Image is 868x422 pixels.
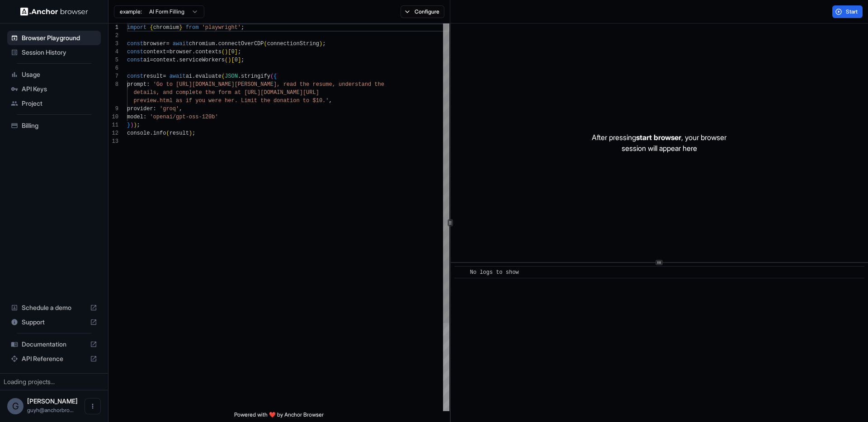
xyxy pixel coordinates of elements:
[108,80,118,89] div: 8
[231,49,234,55] span: 0
[170,130,189,136] span: result
[127,106,153,112] span: provider
[127,81,146,88] span: prompt
[241,73,270,80] span: stringify
[133,89,260,96] span: details, and complete the form at [URL]
[186,24,199,31] span: from
[192,73,195,80] span: .
[7,45,101,60] div: Session History
[153,106,156,112] span: :
[264,41,267,47] span: (
[127,122,130,128] span: }
[108,72,118,80] div: 7
[290,81,384,88] span: ad the resume, understand the
[202,24,241,31] span: 'playwright'
[120,8,142,15] span: example:
[153,130,166,136] span: info
[127,130,150,136] span: console
[241,24,244,31] span: ;
[231,57,234,63] span: [
[238,57,241,63] span: ]
[170,73,186,80] span: await
[22,121,97,130] span: Billing
[143,73,163,80] span: result
[215,41,218,47] span: .
[222,73,225,80] span: (
[7,82,101,96] div: API Keys
[235,57,238,63] span: 0
[7,352,101,366] div: API Reference
[130,122,133,128] span: )
[234,411,324,422] span: Powered with ❤️ by Anchor Browser
[218,41,264,47] span: connectOverCDP
[470,269,519,276] span: No logs to show
[143,49,166,55] span: context
[127,24,146,31] span: import
[127,73,143,80] span: const
[7,67,101,82] div: Usage
[22,303,86,312] span: Schedule a demo
[22,84,97,94] span: API Keys
[150,57,153,63] span: =
[267,41,319,47] span: connectionString
[163,73,166,80] span: =
[143,57,150,63] span: ai
[296,98,329,104] span: n to $10.'
[274,73,277,80] span: {
[22,70,97,79] span: Usage
[846,8,859,15] span: Start
[322,41,325,47] span: ;
[143,114,146,120] span: :
[186,73,192,80] span: ai
[592,132,726,154] p: After pressing , your browser session will appear here
[22,318,86,327] span: Support
[179,57,225,63] span: serviceWorkers
[137,122,140,128] span: ;
[235,49,238,55] span: ]
[179,106,182,112] span: ,
[22,33,97,42] span: Browser Playground
[170,49,192,55] span: browser
[153,81,290,88] span: 'Go to [URL][DOMAIN_NAME][PERSON_NAME], re
[150,24,153,31] span: {
[319,41,322,47] span: )
[166,130,169,136] span: (
[192,49,195,55] span: .
[459,268,463,277] span: ​
[108,48,118,56] div: 4
[189,130,192,136] span: )
[195,49,222,55] span: contexts
[22,340,86,349] span: Documentation
[228,49,231,55] span: [
[153,57,176,63] span: context
[260,89,319,96] span: [DOMAIN_NAME][URL]
[7,398,24,414] div: G
[146,81,150,88] span: :
[176,57,179,63] span: .
[270,73,274,80] span: (
[85,398,101,414] button: Open menu
[179,24,182,31] span: }
[133,98,296,104] span: preview.html as if you were her. Limit the donatio
[127,57,143,63] span: const
[108,56,118,64] div: 5
[22,99,97,108] span: Project
[222,49,225,55] span: (
[143,41,166,47] span: browser
[7,118,101,133] div: Billing
[401,5,444,18] button: Configure
[228,57,231,63] span: )
[7,300,101,315] div: Schedule a demo
[7,96,101,111] div: Project
[832,5,863,18] button: Start
[20,7,88,16] img: Anchor Logo
[189,41,215,47] span: chromium
[108,121,118,129] div: 11
[22,48,97,57] span: Session History
[108,23,118,32] div: 1
[225,57,228,63] span: (
[166,49,169,55] span: =
[4,377,104,386] div: Loading projects...
[150,114,218,120] span: 'openai/gpt-oss-120b'
[7,31,101,45] div: Browser Playground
